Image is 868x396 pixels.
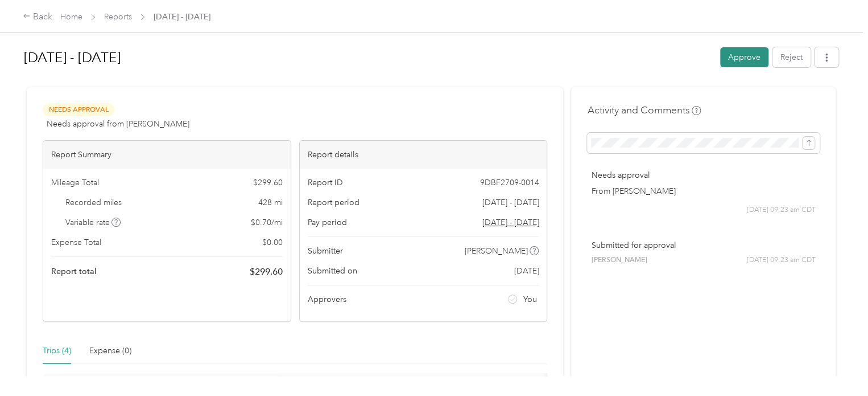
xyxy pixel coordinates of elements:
div: Report details [300,141,547,169]
span: [DATE] 09:23 am CDT [747,255,816,266]
span: $ 299.60 [253,177,283,189]
span: [PERSON_NAME] [465,245,528,257]
h1: Sep 1 - 30, 2025 [24,44,712,71]
div: Trips (4) [43,345,71,357]
span: You [523,293,537,305]
span: 9DBF2709-0014 [480,177,539,189]
a: Reports [104,12,132,22]
span: 428 mi [258,197,283,209]
p: Submitted for approval [591,239,816,251]
span: [DATE] 09:23 am CDT [747,205,816,215]
span: Mileage Total [51,177,99,189]
span: [PERSON_NAME] [591,255,647,266]
span: [DATE] - [DATE] [482,197,539,209]
span: $ 299.60 [250,265,283,279]
span: Expense Total [51,236,101,248]
span: $ 0.00 [262,236,283,248]
p: From [PERSON_NAME] [591,185,816,197]
span: Report ID [308,177,343,189]
span: [DATE] - [DATE] [154,11,210,23]
button: Approve [720,47,768,67]
span: Pay period [308,217,347,228]
div: Report Summary [43,141,291,169]
span: Go to pay period [482,217,539,228]
h4: Activity and Comments [587,103,701,117]
a: Home [60,12,82,22]
span: Report total [51,266,97,277]
span: Needs approval from [PERSON_NAME] [47,118,189,130]
span: Needs Approval [43,103,114,116]
div: Back [23,10,52,24]
span: Recorded miles [65,197,122,209]
span: Submitted on [308,265,357,277]
div: Expense (0) [89,345,131,357]
span: [DATE] [514,265,539,277]
span: Approvers [308,293,346,305]
button: Reject [772,47,811,67]
iframe: Everlance-gr Chat Button Frame [804,332,868,396]
span: Submitter [308,245,343,257]
span: $ 0.70 / mi [251,217,283,228]
span: Variable rate [65,217,121,228]
p: Needs approval [591,169,816,181]
span: Report period [308,197,359,209]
